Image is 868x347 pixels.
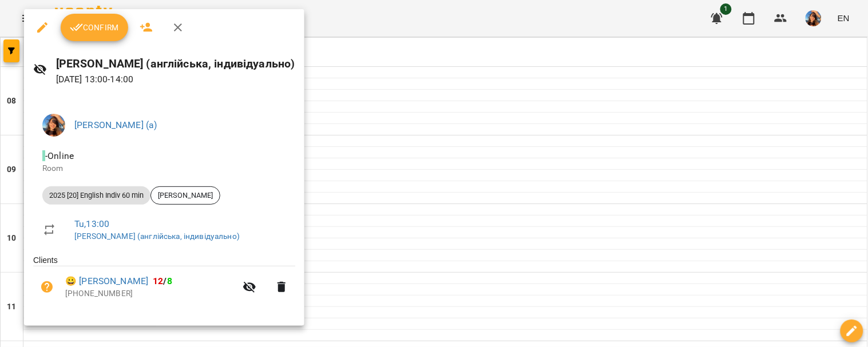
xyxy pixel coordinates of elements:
[153,276,163,286] span: 12
[167,276,172,286] span: 8
[42,190,150,201] span: 2025 [20] English Indiv 60 min
[65,288,236,300] p: [PHONE_NUMBER]
[74,232,240,241] a: [PERSON_NAME] (англійська, індивідуально)
[33,254,295,312] ul: Clients
[74,119,157,130] a: [PERSON_NAME] (а)
[151,190,220,201] span: [PERSON_NAME]
[61,14,128,41] button: Confirm
[33,273,61,301] button: Unpaid. Bill the attendance?
[42,163,286,174] p: Room
[150,186,220,205] div: [PERSON_NAME]
[56,55,295,73] h6: [PERSON_NAME] (англійська, індивідуально)
[42,150,76,161] span: - Online
[42,114,65,137] img: a3cfe7ef423bcf5e9dc77126c78d7dbf.jpg
[153,276,172,286] b: /
[70,21,119,34] span: Confirm
[65,274,148,288] a: 😀 [PERSON_NAME]
[74,218,109,229] a: Tu , 13:00
[56,73,295,86] p: [DATE] 13:00 - 14:00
